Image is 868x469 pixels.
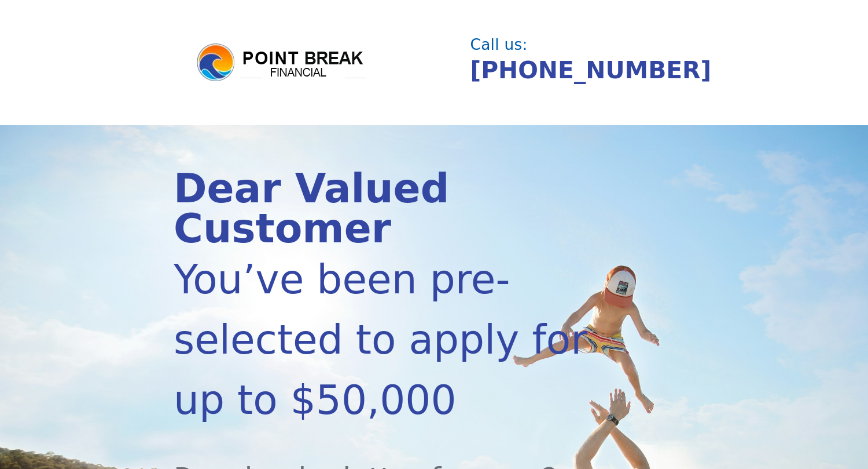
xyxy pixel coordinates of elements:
a: [PHONE_NUMBER] [470,56,712,84]
div: You’ve been pre-selected to apply for up to $50,000 [174,249,616,430]
img: logo.png [195,42,369,83]
div: Dear Valued Customer [174,169,616,249]
div: Call us: [470,37,687,52]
